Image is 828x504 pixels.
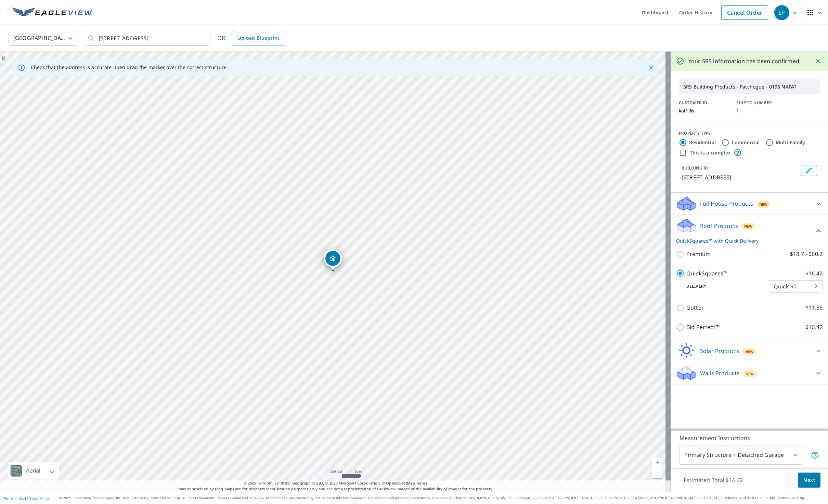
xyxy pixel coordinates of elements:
div: Full House ProductsNew [676,195,823,212]
span: Upload Blueprint [237,34,279,42]
div: Primary Structure + Detached Garage [680,446,802,465]
div: Dropped pin, building 1, Residential property, 17 Oak Ave Shirley, NY 11967 [324,249,342,271]
div: Quick $0 [769,277,823,296]
p: $16.42 [805,269,823,278]
p: $11.86 [805,303,823,312]
label: This is a complex [690,149,731,156]
span: New [745,349,754,354]
input: Search by address or latitude-longitude [99,29,196,48]
a: Terms [416,480,427,486]
div: Aerial [8,462,59,479]
p: Your SRS information has been confirmed [688,57,799,65]
p: kal196 [679,108,728,113]
button: Next [798,473,820,488]
a: Terms of Use [3,496,25,501]
p: Full House Products [700,200,753,208]
div: SP [774,5,789,20]
p: Measurement Instructions [680,434,819,442]
a: Current Level 17, Zoom Out [652,468,662,478]
a: Current Level 17, Zoom In [652,458,662,468]
button: Close [647,63,656,72]
button: Edit building 1 [801,165,817,176]
p: Estimated Total: $16.42 [678,473,748,488]
p: 1 [736,108,786,113]
p: Roof Products [700,222,738,230]
p: Walls Products [700,369,739,377]
div: Solar ProductsNew [676,343,823,359]
p: [STREET_ADDRESS] [682,173,798,181]
p: | [3,496,49,500]
div: OR [217,31,285,46]
p: Solar Products [700,347,739,355]
p: Delivery [676,283,769,289]
span: New [746,371,754,377]
span: New [744,223,753,229]
p: CUSTOMER ID [679,100,728,106]
div: [GEOGRAPHIC_DATA] [9,29,77,48]
label: Residential [689,139,716,146]
img: EV Logo [12,8,93,18]
p: BUILDING ID [682,165,708,171]
button: Close [814,57,823,66]
p: QuickSquares™ [686,269,727,278]
span: Your report will include the primary structure and a detached garage if one exists. [811,451,819,459]
p: © 2025 Eagle View Technologies, Inc. and Pictometry International Corp. All Rights Reserved. Repo... [59,495,825,501]
p: $16.42 [805,323,823,331]
label: Commercial [732,139,760,146]
span: © 2025 TomTom, Earthstar Geographics SIO, © 2025 Microsoft Corporation, © [244,480,427,486]
p: Premium [686,250,711,258]
p: Gutter [686,303,704,312]
div: Walls ProductsNew [676,365,823,381]
label: Multi-Family [776,139,805,146]
div: Aerial [24,462,42,479]
div: PROPERTY TYPE [679,130,820,136]
p: QuickSquares™ with Quick Delivery [676,237,814,244]
a: OpenStreetMap [386,480,415,486]
p: SRS Building Products - Patchogue - 0196 NAPAT [681,81,818,93]
p: $18.7 - $60.2 [790,250,823,258]
div: Roof ProductsNewQuickSquares™ with Quick Delivery [676,218,823,244]
span: Next [803,476,815,485]
p: Bid Perfect™ [686,323,720,331]
a: Upload Blueprint [232,31,285,46]
p: SHIP TO NUMBER [736,100,786,106]
span: New [759,202,768,207]
a: Cancel Order [721,5,768,20]
p: Check that the address is accurate, then drag the marker over the correct structure. [31,64,228,70]
a: Privacy Policy [27,496,49,501]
